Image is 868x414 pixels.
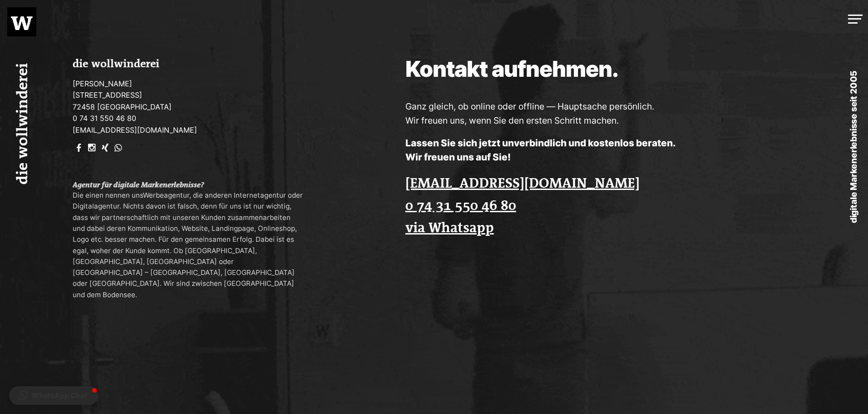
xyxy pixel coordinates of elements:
[9,386,99,405] button: WhatsApp Chat
[73,78,304,136] p: [PERSON_NAME] [STREET_ADDRESS] 72458 [GEOGRAPHIC_DATA]
[73,58,159,70] strong: die wollwinderei
[73,180,304,190] h1: Agentur für digitale Markenerlebnisse?
[73,114,136,123] a: 0 74 31 550 46 80
[11,51,40,196] h1: die wollwinderei
[11,16,33,30] img: Logo wollwinder
[73,190,304,300] p: Die einen nennen uns , die anderen Internetagentur oder Digitalagentur. Nichts davon ist falsch, ...
[405,151,511,163] strong: Wir freuen uns auf Sie!
[405,173,640,195] a: [EMAIL_ADDRESS][DOMAIN_NAME]
[405,58,619,91] h3: Kontakt aufnehmen.
[405,195,516,217] a: 0 74 31 550 46 80
[405,100,810,127] p: Ganz gleich, ob online oder offline — Hauptsache persönlich. Wir freuen uns, wenn Sie den ersten ...
[405,137,676,149] strong: Lassen Sie sich jetzt unverbindlich und kostenlos beraten.
[405,217,494,239] a: via Whatsapp
[73,125,197,135] a: [EMAIL_ADDRESS][DOMAIN_NAME]
[143,191,189,200] a: Werbeagentur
